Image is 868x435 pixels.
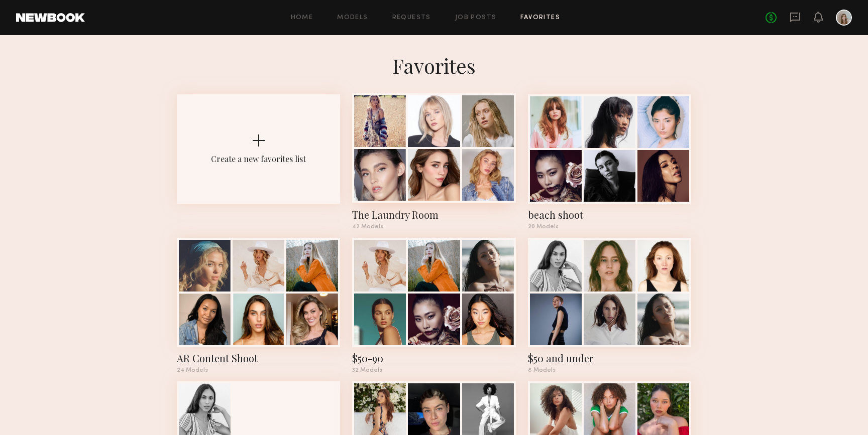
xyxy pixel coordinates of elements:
a: $50-9032 Models [352,238,515,373]
a: beach shoot20 Models [528,94,691,230]
button: Create a new favorites list [177,94,340,238]
div: AR Content Shoot [177,351,340,365]
a: AR Content Shoot24 Models [177,238,340,373]
div: The Laundry Room [352,208,515,222]
a: Models [337,15,368,21]
div: 24 Models [177,367,340,373]
a: The Laundry Room42 Models [352,94,515,230]
div: beach shoot [528,208,691,222]
div: $50-90 [352,351,515,365]
div: 20 Models [528,224,691,230]
div: $50 and under [528,351,691,365]
a: Requests [392,15,431,21]
div: 32 Models [352,367,515,373]
a: Favorites [520,15,560,21]
div: 8 Models [528,367,691,373]
div: 42 Models [352,224,515,230]
a: $50 and under8 Models [528,238,691,373]
div: Create a new favorites list [211,154,306,164]
a: Job Posts [455,15,497,21]
a: Home [291,15,313,21]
